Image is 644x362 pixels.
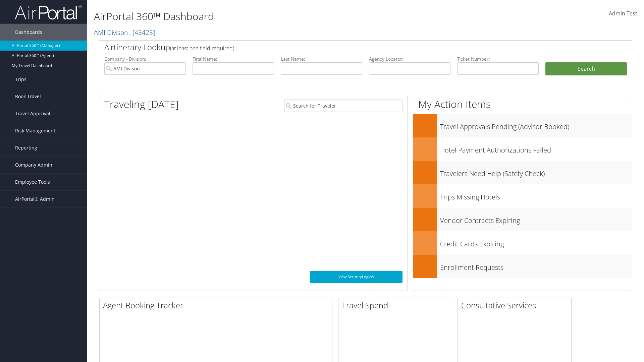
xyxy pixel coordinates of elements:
a: Vendor Contracts Expiring [413,208,632,231]
a: Travel Approvals Pending (Advisor Booked) [413,114,632,137]
a: Trips Missing Hotels [413,184,632,208]
h2: Consultative Services [461,300,571,311]
h3: Travel Approvals Pending (Advisor Booked) [440,119,632,131]
span: Admin Test [609,10,637,17]
h3: Hotel Payment Authorizations Failed [440,142,632,155]
span: , [ 43423 ] [129,28,155,37]
span: Travel Approval [15,105,50,122]
img: airportal-logo.png [15,4,82,20]
span: Employee Tools [15,174,50,190]
h2: Airtinerary Lookup [104,42,583,53]
label: Last Name: [281,56,362,62]
span: Company Admin [15,157,52,173]
h1: AirPortal 360™ Dashboard [94,9,456,23]
span: Dashboards [15,24,42,41]
span: Trips [15,71,26,88]
a: Admin Test [609,3,637,24]
span: AirPortal® Admin [15,191,55,207]
h3: Vendor Contracts Expiring [440,213,632,225]
span: Book Travel [15,88,41,105]
a: Travelers Need Help (Safety Check) [413,161,632,184]
span: Risk Management [15,122,55,139]
h1: Traveling [DATE] [104,97,179,111]
input: Search for Traveler [284,100,402,112]
span: Reporting [15,139,37,156]
a: Hotel Payment Authorizations Failed [413,137,632,161]
h3: Enrollment Requests [440,259,632,272]
h1: My Action Items [413,97,632,111]
button: Search [545,62,627,76]
label: Agency Locator: [369,56,450,62]
h2: Agent Booking Tracker [103,300,332,311]
label: Ticket Number: [457,56,539,62]
a: Credit Cards Expiring [413,231,632,255]
a: Enrollment Requests [413,255,632,278]
a: AMI Divison [94,28,155,37]
span: (at least one field required) [170,45,234,52]
label: First Name: [193,56,274,62]
h3: Trips Missing Hotels [440,189,632,202]
h3: Credit Cards Expiring [440,236,632,249]
a: View SecurityLogic® [310,271,402,283]
label: Company - Division: [104,56,186,62]
h3: Travelers Need Help (Safety Check) [440,166,632,178]
h2: Travel Spend [342,300,452,311]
